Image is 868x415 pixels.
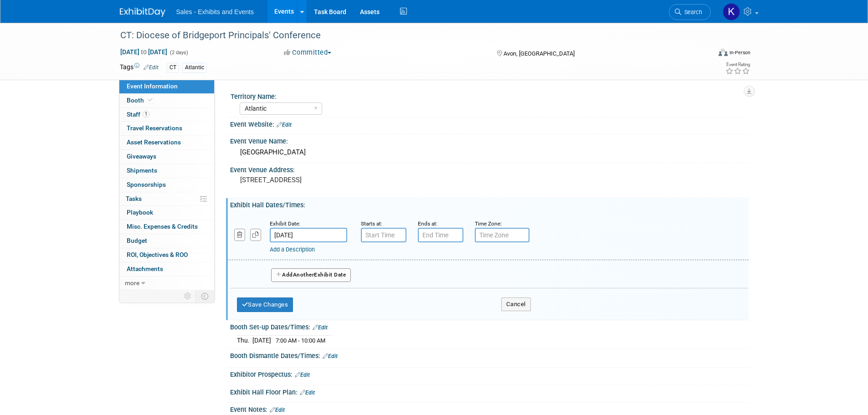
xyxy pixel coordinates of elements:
span: Misc. Expenses & Credits [127,223,198,230]
span: (2 days) [169,50,188,56]
div: Booth Set-up Dates/Times: [230,320,749,332]
span: Staff [127,111,149,118]
a: Shipments [119,164,214,178]
a: Staff1 [119,108,214,122]
span: Attachments [127,265,163,272]
div: CT: Diocese of Bridgeport Principals' Conference [117,27,697,44]
div: Event Notes: [230,403,749,415]
a: Attachments [119,262,214,276]
a: Edit [277,122,292,128]
div: Event Format [657,47,751,61]
img: Kara Haven [723,3,740,20]
td: Tags [120,62,159,73]
div: CT [167,63,179,72]
button: AddAnotherExhibit Date [271,268,351,282]
span: 7:00 AM - 10:00 AM [276,337,325,344]
span: Budget [127,237,147,244]
span: Shipments [127,167,157,174]
a: Event Information [119,80,214,93]
span: Another [293,272,314,278]
small: Ends at: [418,220,437,227]
a: Edit [270,407,285,413]
a: Edit [295,372,310,378]
img: ExhibitDay [120,8,165,17]
small: Starts at: [361,220,382,227]
span: Asset Reservations [127,138,181,146]
button: Cancel [501,297,531,311]
button: Committed [281,48,335,57]
a: Misc. Expenses & Credits [119,220,214,234]
span: Search [681,9,702,15]
span: 1 [143,111,149,118]
a: Travel Reservations [119,122,214,135]
div: Event Website: [230,118,749,129]
div: Event Venue Address: [230,163,749,174]
input: Time Zone [475,228,529,242]
td: Toggle Event Tabs [195,290,214,302]
span: Sales - Exhibits and Events [176,8,254,15]
a: Sponsorships [119,178,214,192]
a: ROI, Objectives & ROO [119,248,214,262]
td: [DATE] [252,336,271,345]
span: Booth [127,97,154,104]
span: [DATE] [DATE] [120,48,168,56]
pre: [STREET_ADDRESS] [240,176,436,184]
a: Booth [119,94,214,108]
td: Thu. [237,336,252,345]
div: In-Person [729,49,750,56]
span: Travel Reservations [127,124,182,132]
small: Exhibit Date: [270,220,300,227]
div: [GEOGRAPHIC_DATA] [237,145,742,159]
td: Personalize Event Tab Strip [180,290,196,302]
span: Event Information [127,82,178,90]
span: Sponsorships [127,181,166,188]
a: Edit [144,64,159,71]
i: Booth reservation complete [148,97,153,102]
div: Event Rating [725,62,750,67]
input: End Time [418,228,463,242]
div: Booth Dismantle Dates/Times: [230,349,749,361]
div: Exhibitor Prospectus: [230,368,749,379]
a: Search [669,4,711,20]
small: Time Zone: [475,220,502,227]
a: Add a Description [270,246,315,253]
a: Budget [119,234,214,248]
div: Territory Name: [231,90,745,101]
a: more [119,277,214,290]
span: ROI, Objectives & ROO [127,251,188,258]
div: Atlantic [182,63,207,72]
input: Start Time [361,228,406,242]
span: to [139,48,148,56]
a: Giveaways [119,150,214,164]
div: Event Venue Name: [230,134,749,146]
div: Exhibit Hall Floor Plan: [230,385,749,397]
button: Save Changes [237,297,293,312]
span: Giveaways [127,153,156,160]
span: Avon, [GEOGRAPHIC_DATA] [503,50,575,57]
a: Edit [313,324,328,331]
a: Tasks [119,192,214,206]
span: Playbook [127,209,153,216]
img: Format-Inperson.png [719,49,728,56]
span: more [125,279,139,287]
a: Asset Reservations [119,136,214,149]
a: Edit [323,353,338,359]
div: Exhibit Hall Dates/Times: [230,198,749,210]
a: Edit [300,389,315,396]
a: Playbook [119,206,214,220]
span: Tasks [126,195,142,202]
input: Date [270,228,347,242]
